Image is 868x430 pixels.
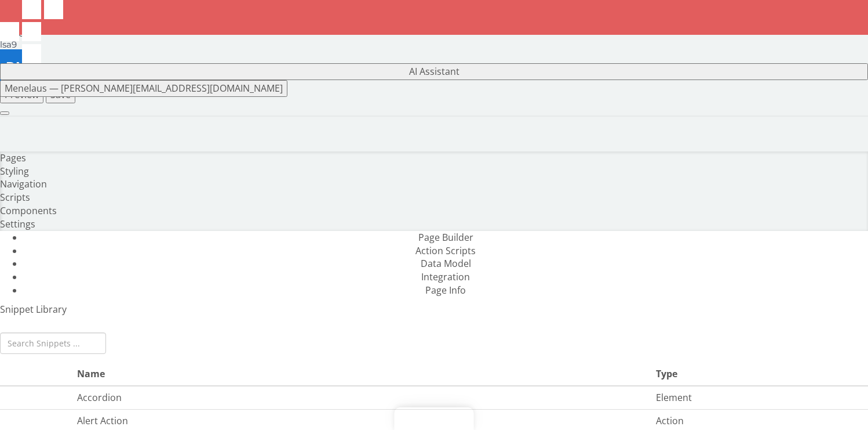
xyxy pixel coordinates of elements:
span: Page Builder [418,231,473,244]
td: Element [651,386,796,410]
span: Menelaus — [5,82,59,95]
span: Type [656,367,677,380]
span: Name [77,367,105,380]
span: Integration [421,270,470,283]
span: Page Info [425,284,466,297]
span: AI Assistant [409,65,459,78]
td: Accordion [72,386,651,410]
span: Data Model [421,257,471,270]
span: Action Scripts [415,244,476,257]
span: [PERSON_NAME][EMAIL_ADDRESS][DOMAIN_NAME] [61,82,283,95]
